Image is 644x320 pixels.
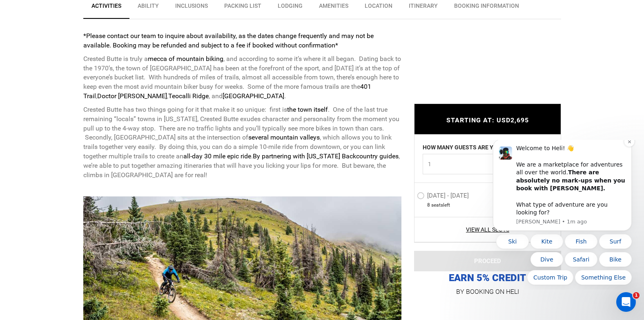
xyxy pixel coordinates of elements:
p: Message from Carl, sent 1m ago [36,78,145,86]
button: Quick reply: Something Else [94,130,151,145]
div: Quick reply options [12,94,151,145]
img: Profile image for Carl [18,7,31,20]
span: 8 [427,202,430,209]
strong: Teocalli Ridge [168,92,209,100]
strong: several mountain valleys [248,133,320,141]
button: Quick reply: Kite [50,94,82,109]
strong: mecca of mountain biking [148,55,223,63]
p: Crested Butte has two things going for it that make it so unique: first is . One of the last true... [83,105,402,180]
strong: Doctor [PERSON_NAME] [97,92,167,100]
p: Crested Butte is truly a , and according to some it’s where it all began. Dating back to the 1970... [83,54,402,101]
strong: [GEOGRAPHIC_DATA] [223,92,284,100]
strong: the town itself [287,106,328,113]
button: Quick reply: Safari [84,112,117,127]
button: Quick reply: Bike [118,112,151,127]
p: BY BOOKING ON HELI [414,286,561,297]
label: HOW MANY GUESTS ARE YOU BOOKING FOR [423,143,540,154]
span: 1 [428,160,542,168]
b: There are absolutely no mark-ups when you book with [PERSON_NAME]. [36,29,145,52]
iframe: Intercom notifications message [481,140,644,290]
button: Quick reply: Custom Trip [47,130,93,145]
label: [DATE] - [DATE] [417,192,471,202]
strong: *Please contact our team to inquire about availability, as the dates change frequently and may no... [83,32,374,49]
span: seat left [431,202,450,209]
iframe: Intercom live chat [616,292,636,312]
span: STARTING AT: USD2,695 [446,116,529,124]
button: PROCEED [414,251,561,271]
button: Quick reply: Surf [118,94,151,109]
button: Quick reply: Fish [84,94,117,109]
div: Message content [36,5,145,77]
strong: By partnering with [US_STATE] Backcountry guides [253,152,399,160]
span: s [441,202,443,209]
span: 1 [633,292,640,299]
div: Welcome to Heli! 👋 We are a marketplace for adventures all over the world. What type of adventure... [36,5,145,77]
strong: all-day 30 mile epic ride [183,152,251,160]
button: 1 [423,154,553,174]
a: View All Slots [417,225,559,234]
button: Quick reply: Ski [16,94,48,109]
button: Quick reply: Dive [50,112,82,127]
